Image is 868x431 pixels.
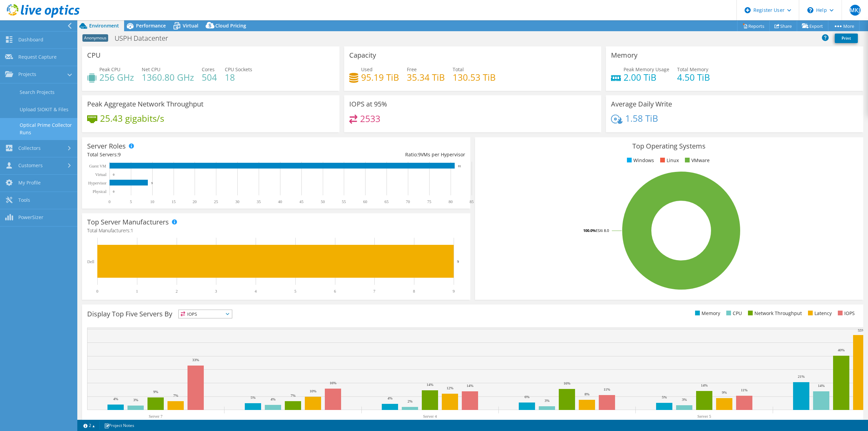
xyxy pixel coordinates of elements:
[797,21,828,31] a: Export
[193,199,197,204] text: 20
[408,399,413,403] text: 2%
[677,66,708,73] span: Total Memory
[611,52,637,59] h3: Memory
[299,199,303,204] text: 45
[173,393,178,397] text: 7%
[658,157,679,164] li: Linux
[183,22,198,29] span: Virtual
[95,172,107,177] text: Virtual
[87,227,465,234] h4: Total Manufacturers:
[257,199,261,204] text: 35
[214,199,218,204] text: 25
[310,389,316,393] text: 10%
[818,384,825,388] text: 14%
[131,227,133,234] span: 1
[118,151,121,158] span: 9
[677,74,710,81] h4: 4.50 TiB
[321,199,325,204] text: 50
[458,164,461,168] text: 81
[722,390,727,394] text: 9%
[406,199,410,204] text: 70
[737,21,770,31] a: Reports
[235,199,239,204] text: 30
[136,289,138,294] text: 1
[798,374,805,378] text: 21%
[850,5,861,16] span: MKJ
[89,22,119,29] span: Environment
[87,218,169,226] h3: Top Server Manufacturers
[682,397,687,401] text: 3%
[202,66,215,73] span: Cores
[153,390,158,394] text: 9%
[225,66,252,73] span: CPU Sockets
[130,199,132,204] text: 5
[828,21,860,31] a: More
[87,52,101,59] h3: CPU
[142,66,160,73] span: Net CPU
[835,34,858,43] a: Print
[449,199,453,204] text: 80
[87,142,126,150] h3: Server Roles
[133,398,138,402] text: 3%
[583,228,596,233] tspan: 100.0%
[480,142,858,150] h3: Top Operating Systems
[807,7,813,13] svg: \n
[806,310,832,317] li: Latency
[624,66,669,73] span: Peak Memory Usage
[88,181,106,185] text: Hypervisor
[361,66,373,73] span: Used
[291,393,296,397] text: 7%
[349,100,387,108] h3: IOPS at 95%
[525,395,530,399] text: 6%
[278,199,282,204] text: 40
[361,74,399,81] h4: 95.19 TiB
[363,199,367,204] text: 60
[136,22,166,29] span: Performance
[100,115,164,122] h4: 25.43 gigabits/s
[624,74,669,81] h4: 2.00 TiB
[172,199,176,204] text: 15
[150,199,154,204] text: 10
[453,74,496,81] h4: 130.53 TiB
[360,115,380,122] h4: 2533
[725,310,742,317] li: CPU
[349,52,376,59] h3: Capacity
[108,199,111,204] text: 0
[79,421,100,430] a: 2
[625,157,654,164] li: Windows
[407,66,417,73] span: Free
[838,348,845,352] text: 40%
[93,189,106,194] text: Physical
[545,398,550,403] text: 3%
[384,199,389,204] text: 65
[697,414,711,419] text: Server 5
[662,395,667,399] text: 5%
[87,100,203,108] h3: Peak Aggregate Network Throughput
[149,414,162,419] text: Server 7
[769,21,797,31] a: Share
[113,173,115,176] text: 0
[373,289,375,294] text: 7
[596,228,609,233] tspan: ESXi 8.0
[99,421,139,430] a: Project Notes
[741,388,748,392] text: 11%
[470,199,474,204] text: 85
[179,310,232,318] span: IOPS
[192,358,199,362] text: 33%
[176,289,178,294] text: 2
[151,181,153,185] text: 9
[564,381,570,385] text: 16%
[467,384,473,388] text: 14%
[255,289,257,294] text: 4
[388,396,393,400] text: 4%
[330,381,336,385] text: 16%
[427,383,433,387] text: 14%
[683,157,710,164] li: VMware
[836,310,855,317] li: IOPS
[87,259,94,264] text: Dell
[294,289,296,294] text: 5
[251,395,256,399] text: 5%
[701,383,708,387] text: 14%
[585,392,590,396] text: 8%
[447,386,453,390] text: 12%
